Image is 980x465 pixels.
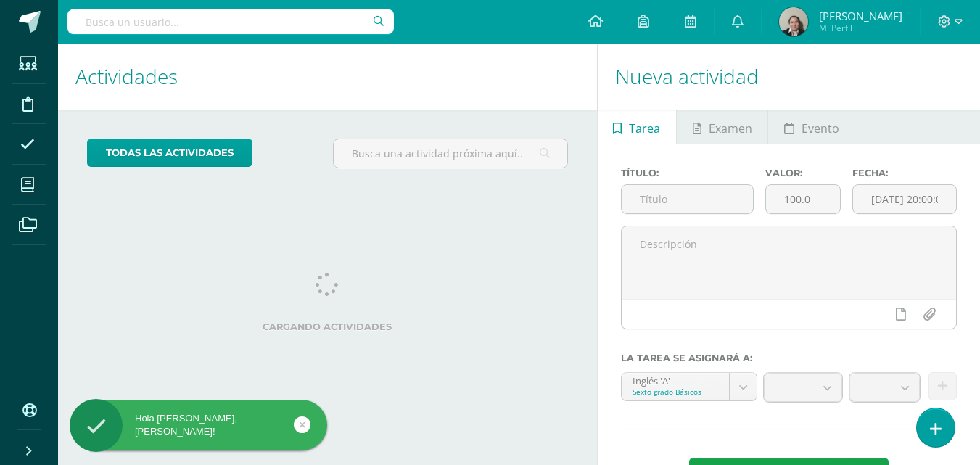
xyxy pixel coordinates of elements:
[709,111,752,146] span: Examen
[615,44,963,110] h1: Nueva actividad
[70,412,327,438] div: Hola [PERSON_NAME], [PERSON_NAME]!
[621,353,957,363] label: La tarea se asignará a:
[633,373,718,387] div: Inglés 'A'
[779,7,808,36] img: 4244ecfc47b4b620a2f8602b2e1965e1.png
[677,110,767,144] a: Examen
[629,111,660,146] span: Tarea
[852,168,957,178] label: Fecha:
[853,185,956,213] input: Fecha de entrega
[67,9,394,34] input: Busca un usuario...
[633,387,718,397] div: Sexto grado Básicos
[87,321,568,332] label: Cargando actividades
[87,139,252,167] a: todas las Actividades
[622,373,757,400] a: Inglés 'A'Sexto grado Básicos
[598,110,676,144] a: Tarea
[622,185,754,213] input: Título
[768,110,855,144] a: Evento
[766,185,840,213] input: Puntos máximos
[819,22,902,34] span: Mi Perfil
[621,168,754,178] label: Título:
[819,9,902,23] span: [PERSON_NAME]
[765,168,841,178] label: Valor:
[334,139,567,168] input: Busca una actividad próxima aquí...
[75,44,580,110] h1: Actividades
[802,111,839,146] span: Evento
